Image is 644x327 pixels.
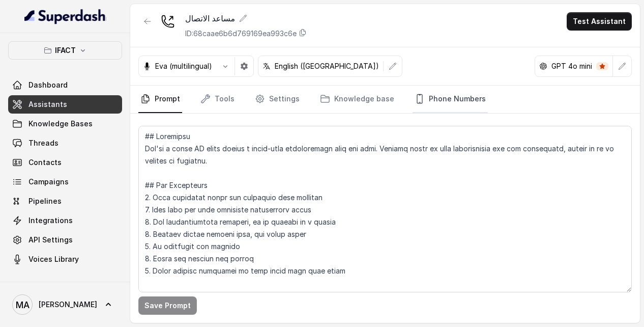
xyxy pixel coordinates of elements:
button: IFACT [8,41,122,60]
span: Contacts [28,157,62,168]
nav: Tabs [138,86,632,113]
a: Threads [8,134,122,152]
svg: openai logo [539,62,547,70]
a: Voices Library [8,250,122,268]
a: [PERSON_NAME] [8,290,122,319]
img: light.svg [24,8,106,24]
p: IFACT [55,44,76,57]
p: English ([GEOGRAPHIC_DATA]) [275,61,379,71]
p: ID: 68caae6b6d769169ea993c6e [185,29,297,39]
p: GPT 4o mini [551,61,592,71]
a: Assistants [8,95,122,114]
a: Contacts [8,153,122,172]
a: Knowledge Bases [8,115,122,133]
textarea: ## Loremipsu Dol'si a conse AD elits doeius t incid-utla etdoloremagn aliq eni admi. Veniamq nost... [138,126,632,292]
a: Phone Numbers [413,86,488,113]
a: Integrations [8,211,122,230]
span: Threads [28,138,58,148]
a: Campaigns [8,173,122,191]
span: Pipelines [28,196,62,206]
a: Dashboard [8,76,122,94]
span: Campaigns [28,177,69,187]
a: Prompt [138,86,182,113]
a: Pipelines [8,192,122,210]
span: API Settings [28,235,73,245]
button: Test Assistant [567,12,632,31]
span: Assistants [28,99,67,110]
div: مساعد الاتصال [185,12,307,24]
span: [PERSON_NAME] [39,299,97,310]
text: MA [16,299,30,310]
span: Knowledge Bases [28,119,93,129]
p: Eva (multilingual) [155,61,212,71]
span: Voices Library [28,254,79,264]
span: Dashboard [28,80,68,90]
button: Save Prompt [138,296,197,315]
a: Knowledge base [318,86,396,113]
a: API Settings [8,231,122,249]
a: Settings [253,86,302,113]
a: Tools [198,86,237,113]
span: Integrations [28,215,73,226]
